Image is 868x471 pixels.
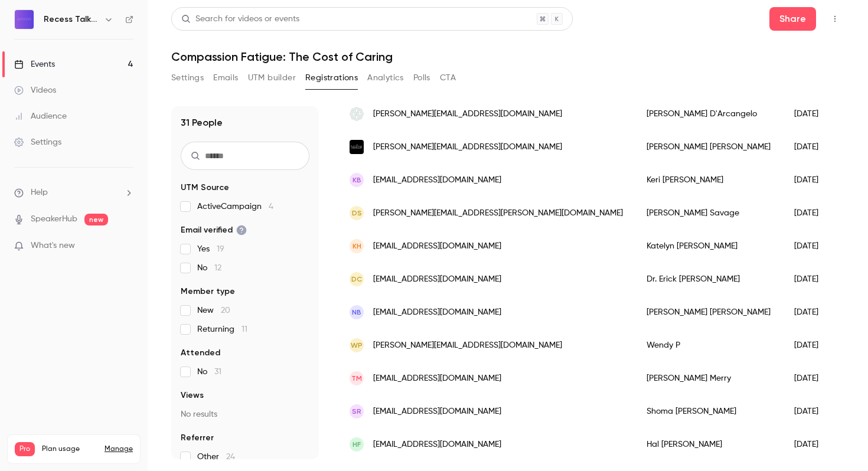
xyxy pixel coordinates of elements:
[181,347,220,359] span: Attended
[782,395,843,428] div: [DATE]
[635,329,782,362] div: Wendy P
[782,263,843,296] div: [DATE]
[14,58,55,70] div: Events
[782,97,843,130] div: [DATE]
[373,405,501,418] span: [EMAIL_ADDRESS][DOMAIN_NAME]
[42,444,97,454] span: Plan usage
[226,453,235,461] span: 24
[769,7,816,31] button: Share
[31,213,77,225] a: SpeakerHub
[105,444,133,454] a: Manage
[440,68,456,87] button: CTA
[197,262,221,274] span: No
[635,362,782,395] div: [PERSON_NAME] Merry
[635,163,782,197] div: Keri [PERSON_NAME]
[197,305,230,316] span: New
[373,240,501,253] span: [EMAIL_ADDRESS][DOMAIN_NAME]
[181,182,309,463] section: facet-groups
[15,442,35,456] span: Pro
[242,325,247,333] span: 11
[14,110,67,122] div: Audience
[181,116,223,130] h1: 31 People
[353,241,361,251] span: KH
[217,245,224,253] span: 19
[214,368,221,376] span: 31
[350,140,364,154] img: noireconsultinggroup.com
[635,97,782,130] div: [PERSON_NAME] D'Arcangelo
[181,408,309,420] p: No results
[197,451,235,463] span: Other
[197,201,273,212] span: ActiveCampaign
[197,243,224,255] span: Yes
[635,130,782,163] div: [PERSON_NAME] [PERSON_NAME]
[373,339,562,352] span: [PERSON_NAME][EMAIL_ADDRESS][DOMAIN_NAME]
[782,362,843,395] div: [DATE]
[373,372,501,385] span: [EMAIL_ADDRESS][DOMAIN_NAME]
[197,366,221,378] span: No
[352,208,362,218] span: DS
[373,141,562,153] span: [PERSON_NAME][EMAIL_ADDRESS][DOMAIN_NAME]
[197,323,247,335] span: Returning
[269,202,273,211] span: 4
[181,390,204,401] span: Views
[782,428,843,461] div: [DATE]
[14,187,133,199] li: help-dropdown-opener
[373,108,562,120] span: [PERSON_NAME][EMAIL_ADDRESS][DOMAIN_NAME]
[352,406,361,417] span: SR
[248,68,296,87] button: UTM builder
[782,163,843,197] div: [DATE]
[373,439,501,451] span: [EMAIL_ADDRESS][DOMAIN_NAME]
[352,307,361,318] span: NB
[350,107,364,121] img: lbeehealth.com
[782,197,843,230] div: [DATE]
[635,296,782,329] div: [PERSON_NAME] [PERSON_NAME]
[214,264,221,272] span: 12
[171,68,204,87] button: Settings
[181,13,299,25] div: Search for videos or events
[373,207,623,220] span: [PERSON_NAME][EMAIL_ADDRESS][PERSON_NAME][DOMAIN_NAME]
[14,84,56,96] div: Videos
[782,296,843,329] div: [DATE]
[635,428,782,461] div: Hal [PERSON_NAME]
[373,306,501,319] span: [EMAIL_ADDRESS][DOMAIN_NAME]
[353,175,361,185] span: KB
[305,68,358,87] button: Registrations
[84,214,108,225] span: new
[14,136,61,148] div: Settings
[181,224,247,236] span: Email verified
[367,68,404,87] button: Analytics
[171,50,844,64] h1: Compassion Fatigue: The Cost of Caring
[353,439,361,450] span: HF
[635,395,782,428] div: Shoma [PERSON_NAME]
[213,68,238,87] button: Emails
[31,187,48,199] span: Help
[351,274,362,284] span: DC
[221,306,230,315] span: 20
[351,373,362,384] span: TM
[782,329,843,362] div: [DATE]
[635,230,782,263] div: Katelyn [PERSON_NAME]
[373,174,501,187] span: [EMAIL_ADDRESS][DOMAIN_NAME]
[31,240,75,252] span: What's new
[44,14,99,25] h6: Recess Talks For Those Who Care
[181,286,235,297] span: Member type
[782,130,843,163] div: [DATE]
[351,340,363,351] span: WP
[15,10,34,29] img: Recess Talks For Those Who Care
[119,241,133,251] iframe: Noticeable Trigger
[782,230,843,263] div: [DATE]
[635,263,782,296] div: Dr. Erick [PERSON_NAME]
[181,432,214,444] span: Referrer
[373,273,501,286] span: [EMAIL_ADDRESS][DOMAIN_NAME]
[181,182,229,194] span: UTM Source
[413,68,430,87] button: Polls
[635,197,782,230] div: [PERSON_NAME] Savage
